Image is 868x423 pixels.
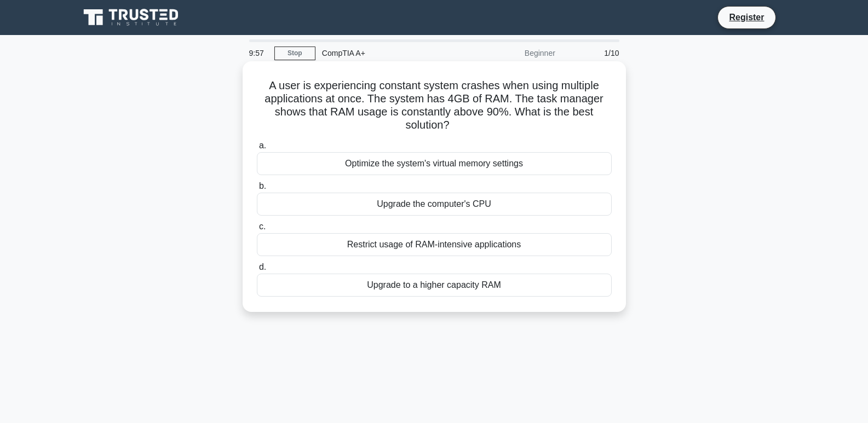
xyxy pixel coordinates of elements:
[259,181,266,190] span: b.
[259,262,266,271] span: d.
[274,47,315,60] a: Stop
[259,222,266,231] span: c.
[257,152,612,175] div: Optimize the system's virtual memory settings
[257,193,612,216] div: Upgrade the computer's CPU
[256,79,613,132] h5: A user is experiencing constant system crashes when using multiple applications at once. The syst...
[257,274,612,297] div: Upgrade to a higher capacity RAM
[243,42,274,64] div: 9:57
[466,42,562,64] div: Beginner
[562,42,626,64] div: 1/10
[257,233,612,256] div: Restrict usage of RAM-intensive applications
[259,141,266,150] span: a.
[315,42,466,64] div: CompTIA A+
[722,10,771,24] a: Register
